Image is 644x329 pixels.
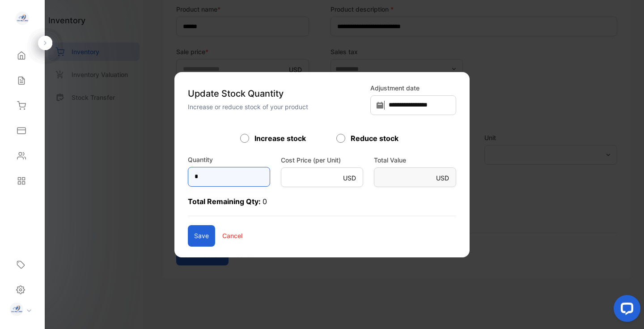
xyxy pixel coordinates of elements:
[188,102,365,111] p: Increase or reduce stock of your product
[188,196,456,216] p: Total Remaining Qty:
[263,197,267,206] span: 0
[188,87,365,100] p: Update Stock Quantity
[222,231,242,240] p: Cancel
[16,12,29,25] img: logo
[254,133,306,144] label: Increase stock
[606,291,644,329] iframe: LiveChat chat widget
[343,173,356,183] p: USD
[10,303,23,316] img: profile
[281,155,363,165] label: Cost Price (per Unit)
[188,155,213,164] label: Quantity
[374,155,456,165] label: Total Value
[370,83,456,93] label: Adjustment date
[436,173,449,183] p: USD
[188,225,215,247] button: Save
[351,133,398,144] label: Reduce stock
